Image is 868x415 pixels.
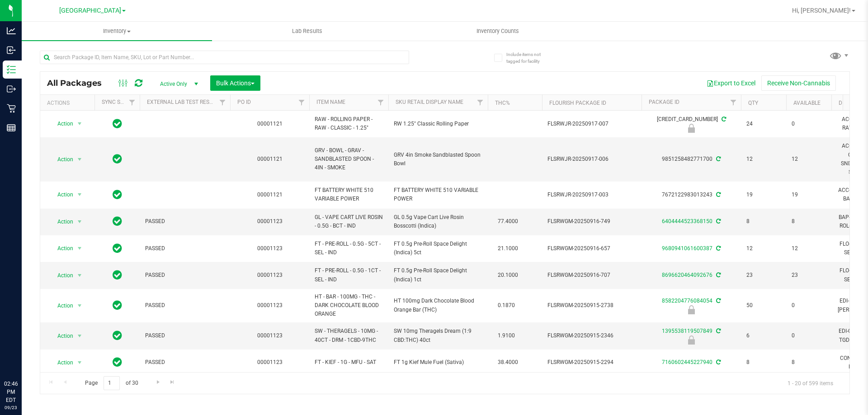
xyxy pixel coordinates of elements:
span: PASSED [145,301,225,310]
span: 77.4000 [493,215,523,228]
a: Go to the next page [151,376,165,388]
span: SW - THERAGELS - 10MG - 40CT - DRM - 1CBD-9THC [315,327,383,344]
inline-svg: Inventory [7,65,16,74]
a: External Lab Test Result [147,99,218,105]
p: 02:46 PM EDT [4,380,18,404]
span: GL 0.5g Vape Cart Live Rosin Bosscotti (Indica) [394,213,482,230]
span: select [74,188,85,201]
div: Launch Hold [640,305,742,314]
span: All Packages [47,78,111,88]
span: FT - PRE-ROLL - 0.5G - 5CT - SEL - IND [315,240,383,257]
span: FT 1g Kief Mule Fuel (Sativa) [394,358,482,367]
span: GRV 4in Smoke Sandblasted Spoon Bowl [394,151,482,168]
span: FT BATTERY WHITE 510 VARIABLE POWER [315,186,383,203]
a: Qty [748,100,758,106]
a: 8582204776084054 [662,298,712,304]
div: Actions [47,100,91,106]
span: select [74,117,85,130]
span: FT 0.5g Pre-Roll Space Delight (Indica) 1ct [394,266,482,284]
a: 00001123 [257,359,283,365]
span: Sync from Compliance System [715,272,721,278]
a: Filter [373,95,388,110]
span: In Sync [113,153,122,165]
span: In Sync [113,117,122,130]
span: FLSRWGM-20250915-2294 [547,358,636,367]
span: 1.9100 [493,329,519,342]
inline-svg: Outbound [7,84,16,93]
inline-svg: Reports [7,123,16,132]
span: In Sync [113,329,122,342]
p: 09/23 [4,404,18,411]
a: Filter [294,95,309,110]
span: select [74,356,85,369]
span: Action [49,188,74,201]
span: GRV - BOWL - GRAV - SANDBLASTED SPOON - 4IN - SMOKE [315,146,383,173]
a: Inventory Counts [402,22,593,41]
span: 20.1000 [493,269,523,282]
span: Sync from Compliance System [715,359,721,365]
a: THC% [495,100,510,106]
a: 6404444523368150 [662,218,712,224]
span: Action [49,299,74,312]
span: 0 [792,331,826,340]
span: 21.1000 [493,242,523,255]
span: Sync from Compliance System [715,156,721,162]
span: FLSRWJR-20250917-003 [547,191,636,199]
span: 12 [792,155,826,163]
a: 00001123 [257,332,283,339]
span: select [74,330,85,342]
span: FLSRWGM-20250915-2738 [547,301,636,310]
span: In Sync [113,299,122,312]
span: HT 100mg Dark Chocolate Blood Orange Bar (THC) [394,297,482,314]
span: Page of 30 [77,376,146,390]
span: 6 [746,331,781,340]
span: 0.1870 [493,299,519,312]
span: Action [49,117,74,130]
span: FT BATTERY WHITE 510 VARIABLE POWER [394,186,482,203]
a: Filter [215,95,230,110]
span: 19 [792,191,826,199]
span: Action [49,242,74,255]
span: 24 [746,120,781,128]
inline-svg: Inbound [7,46,16,55]
div: 7672122983013243 [640,191,742,199]
span: 50 [746,301,781,310]
a: 00001123 [257,245,283,252]
span: 8 [746,217,781,226]
span: Inventory Counts [464,27,531,35]
span: In Sync [113,242,122,255]
span: 0 [792,301,826,310]
span: 23 [746,271,781,280]
a: Package ID [649,99,679,105]
a: 00001121 [257,156,283,162]
inline-svg: Analytics [7,26,16,35]
a: 00001123 [257,302,283,308]
button: Export to Excel [701,75,761,91]
span: PASSED [145,217,225,226]
span: FLSRWJR-20250917-006 [547,155,636,163]
span: 0 [792,120,826,128]
input: Search Package ID, Item Name, SKU, Lot or Part Number... [40,51,409,64]
span: Sync from Compliance System [715,245,721,252]
a: Filter [125,95,140,110]
span: select [74,153,85,166]
span: 12 [792,244,826,253]
a: 1395538119507849 [662,328,712,334]
span: PASSED [145,271,225,280]
div: Newly Received [640,336,742,345]
span: Sync from Compliance System [715,298,721,304]
span: PASSED [145,358,225,367]
a: 9680941061600387 [662,245,712,252]
a: Inventory [22,22,212,41]
span: FT 0.5g Pre-Roll Space Delight (Indica) 5ct [394,240,482,257]
span: 38.4000 [493,356,523,369]
span: select [74,299,85,312]
a: PO ID [237,99,251,105]
a: Go to the last page [166,376,179,388]
a: 00001123 [257,218,283,224]
span: Include items not tagged for facility [506,51,552,65]
span: SW 10mg Theragels Dream (1:9 CBD:THC) 40ct [394,327,482,344]
span: Sync from Compliance System [715,191,721,198]
span: 1 - 20 of 599 items [780,376,840,390]
div: 9851258482771700 [640,155,742,163]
